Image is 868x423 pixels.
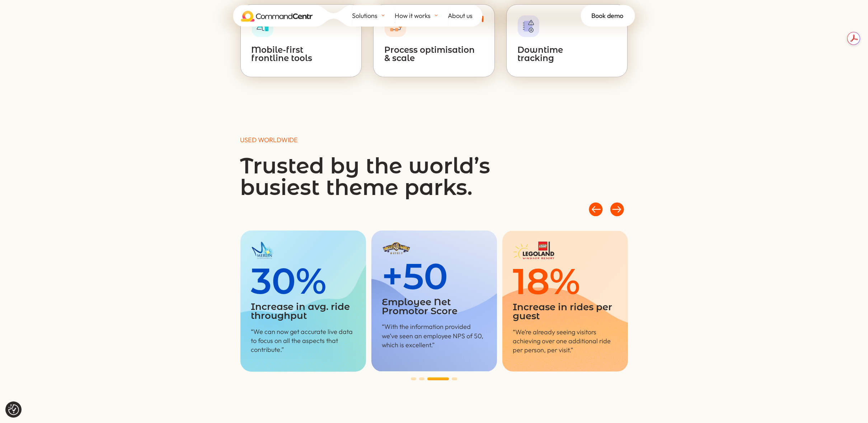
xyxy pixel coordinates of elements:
img: Parque Warner [382,241,411,255]
div: Increase in rides per guest [513,303,617,321]
span: Trusted by the world’s busiest theme parks. [240,153,491,200]
img: Legoland Windsor Resort [513,241,555,260]
button: Consent Preferences [8,404,19,415]
a: Book demo [581,5,635,27]
span: Book demo [592,10,624,21]
img: Merlin Entertainments [251,241,280,259]
div: Increase in avg. ride throughput [251,302,355,320]
span: “With the information provided we’ve seen an employee NPS of 50, which is excellent.” [382,322,484,349]
img: Revisit consent button [8,404,19,415]
p: USED WORLDWIDE [240,135,628,144]
a: Solutions [352,5,395,27]
span: About us [448,10,473,21]
h4: 30% [251,263,355,302]
span: “We can now get accurate live data to focus on all the aspects that contribute.” [251,327,353,354]
h4: 18% [513,263,617,303]
span: Solutions [352,10,378,21]
a: About us [448,5,483,27]
a: How it works [395,5,448,27]
span: “We’re already seeing visitors achieving over one additional ride per person, per visit.” [513,328,611,354]
h4: +50 [382,258,486,298]
span: How it works [395,10,431,21]
div: Employee Net Promotor Score [382,298,486,316]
